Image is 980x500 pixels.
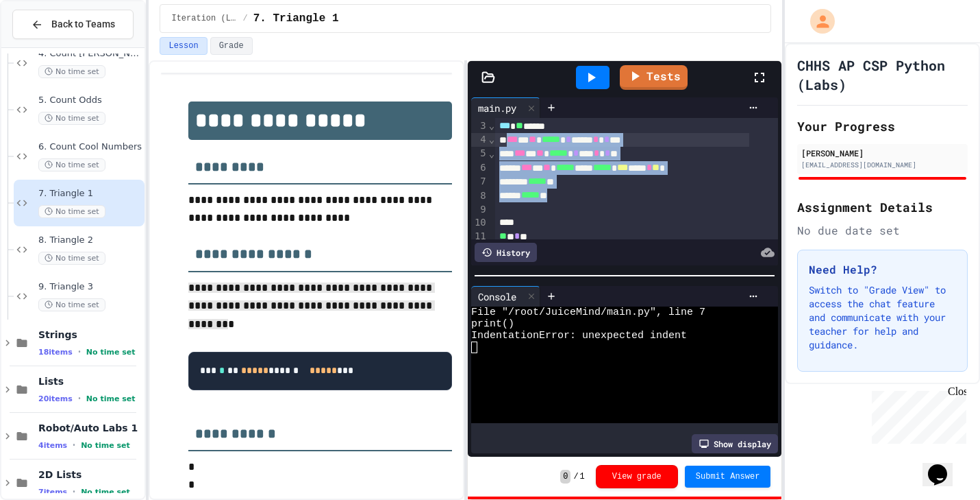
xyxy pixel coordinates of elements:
span: Back to Teams [51,17,115,32]
div: History [475,243,537,262]
span: No time set [38,205,105,218]
span: 7. Triangle 1 [253,10,339,27]
span: Fold line [488,148,495,159]
span: 8. Triangle 2 [38,235,142,246]
button: Lesson [160,37,207,55]
div: 7 [471,175,488,189]
iframe: chat widget [866,385,966,444]
span: No time set [38,158,105,171]
span: No time set [81,488,130,497]
span: Fold line [488,120,495,131]
span: • [78,346,81,357]
div: 10 [471,216,488,230]
h2: Your Progress [797,117,968,136]
div: [EMAIL_ADDRESS][DOMAIN_NAME] [801,160,964,170]
span: 7 items [38,488,67,497]
span: No time set [86,348,136,357]
span: 4 items [38,441,67,450]
span: 0 [560,470,570,484]
span: 9. Triangle 3 [38,281,142,293]
div: 11 [471,230,488,243]
iframe: chat widget [922,445,966,486]
span: 1 [580,471,585,482]
h1: CHHS AP CSP Python (Labs) [797,56,968,94]
span: 20 items [38,394,73,403]
div: 4 [471,133,488,147]
span: No time set [38,112,105,125]
div: 5 [471,147,488,160]
div: [PERSON_NAME] [801,147,964,159]
div: No due date set [797,222,968,239]
span: • [73,440,75,451]
span: No time set [81,441,130,450]
span: IndentationError: unexpected indent [471,330,687,342]
button: Submit Answer [685,466,771,488]
span: • [73,486,75,497]
h3: Need Help? [809,261,956,278]
button: View grade [596,465,678,488]
span: 2D Lists [38,468,142,481]
span: Submit Answer [696,471,760,482]
div: My Account [796,5,838,37]
span: Iteration (Loops) [171,13,237,24]
span: / [242,13,247,24]
span: Strings [38,329,142,341]
a: Tests [620,65,688,90]
div: 3 [471,119,488,133]
button: Back to Teams [12,10,134,39]
div: Console [471,286,540,307]
span: 7. Triangle 1 [38,188,142,200]
span: No time set [86,394,136,403]
span: • [78,393,81,404]
span: Robot/Auto Labs 1 [38,422,142,434]
div: Chat with us now!Close [5,5,95,87]
div: Console [471,289,523,304]
span: Lists [38,375,142,388]
div: 9 [471,203,488,217]
span: No time set [38,298,105,311]
button: Grade [210,37,253,55]
span: 5. Count Odds [38,95,142,106]
span: No time set [38,252,105,265]
div: 6 [471,161,488,175]
div: main.py [471,97,540,118]
span: 6. Count Cool Numbers [38,141,142,153]
h2: Assignment Details [797,198,968,217]
span: 4. Count [PERSON_NAME] [38,48,142,60]
p: Switch to "Grade View" to access the chat feature and communicate with your teacher for help and ... [809,283,956,352]
span: Fold line [488,134,495,145]
span: File "/root/JuiceMind/main.py", line 7 [471,307,705,318]
span: 18 items [38,348,73,357]
div: 8 [471,189,488,203]
span: No time set [38,65,105,78]
span: print() [471,318,514,330]
div: main.py [471,101,523,115]
span: / [573,471,578,482]
div: Show display [692,434,778,453]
